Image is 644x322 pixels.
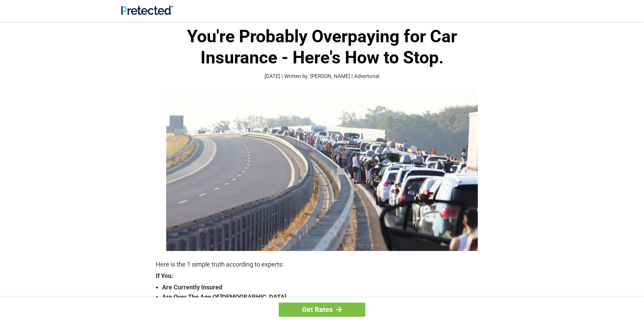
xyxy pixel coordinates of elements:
[156,26,488,68] h1: You're Probably Overpaying for Car Insurance - Here's How to Stop.
[162,282,488,292] strong: Are Currently Insured
[162,292,488,302] strong: Are Over The Age Of [DEMOGRAPHIC_DATA]
[121,10,173,16] a: Site Logo
[156,260,488,269] p: Here is the 1 simple truth according to experts:
[121,6,173,15] img: Site Logo
[156,72,488,80] p: [DATE] | Written by: [PERSON_NAME] | Advertorial
[279,303,365,317] a: Get Rates
[156,273,488,279] strong: If You:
